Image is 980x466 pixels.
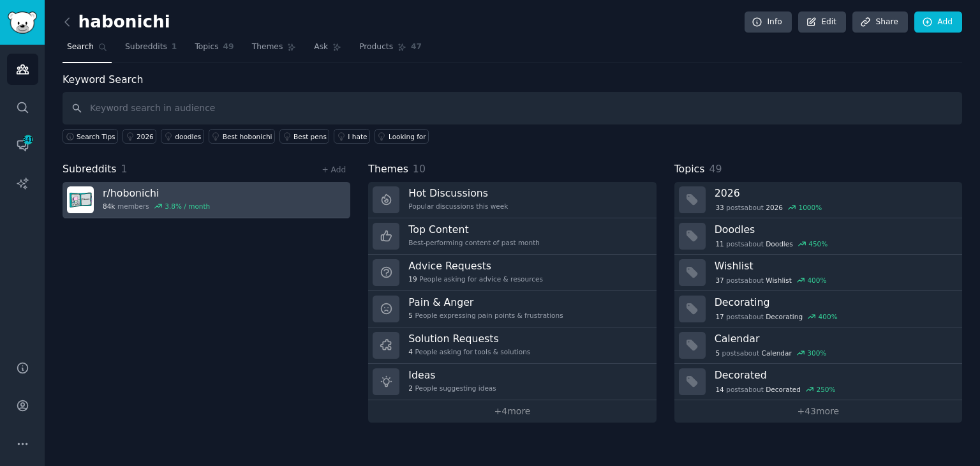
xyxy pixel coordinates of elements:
[674,327,962,364] a: Calendar5postsaboutCalendar300%
[715,311,839,322] div: post s about
[359,41,393,53] span: Products
[368,327,656,364] a: Solution Requests4People asking for tools & solutions
[408,259,543,273] h3: Advice Requests
[314,41,328,53] span: Ask
[248,37,301,63] a: Themes
[122,129,156,144] a: 2026
[411,41,422,53] span: 47
[368,255,656,291] a: Advice Requests19People asking for advice & resources
[798,203,822,212] div: 1000 %
[223,132,272,141] div: Best hobonichi
[368,291,656,327] a: Pain & Anger5People expressing pain points & frustrations
[195,41,218,53] span: Topics
[334,129,370,144] a: I hate
[766,203,783,212] span: 2026
[103,202,210,211] div: members
[766,276,792,285] span: Wishlist
[63,182,350,218] a: r/hobonichi84kmembers3.8% / month
[715,202,823,213] div: post s about
[413,163,426,175] span: 10
[63,73,143,86] label: Keyword Search
[715,385,724,394] span: 14
[766,385,801,394] span: Decorated
[715,203,724,212] span: 33
[63,162,117,177] span: Subreddits
[8,11,37,34] img: GummySearch logo
[103,202,115,211] span: 84k
[408,347,530,356] div: People asking for tools & solutions
[190,37,238,63] a: Topics49
[165,202,210,211] div: 3.8 % / month
[674,400,962,423] a: +43more
[408,368,496,382] h3: Ideas
[368,182,656,218] a: Hot DiscussionsPopular discussions this week
[63,129,118,144] button: Search Tips
[125,41,167,53] span: Subreddits
[368,218,656,255] a: Top ContentBest-performing content of past month
[172,41,177,53] span: 1
[408,384,496,393] div: People suggesting ideas
[67,186,94,213] img: hobonichi
[808,239,828,248] div: 450 %
[762,349,792,357] span: Calendar
[408,311,413,320] span: 5
[408,311,563,320] div: People expressing pain points & frustrations
[715,259,953,273] h3: Wishlist
[252,41,283,53] span: Themes
[368,162,408,177] span: Themes
[766,312,803,321] span: Decorating
[715,347,828,359] div: post s about
[121,37,181,63] a: Subreddits1
[807,276,826,285] div: 400 %
[175,132,201,141] div: doodles
[408,238,540,247] div: Best-performing content of past month
[715,296,953,309] h3: Decorating
[715,332,953,345] h3: Calendar
[715,368,953,382] h3: Decorated
[715,276,724,285] span: 37
[375,129,429,144] a: Looking for
[309,37,346,63] a: Ask
[322,165,346,174] a: + Add
[121,163,128,175] span: 1
[408,296,563,309] h3: Pain & Anger
[161,129,204,144] a: doodles
[715,349,720,357] span: 5
[63,37,112,63] a: Search
[209,129,275,144] a: Best hobonichi
[408,332,530,345] h3: Solution Requests
[674,364,962,400] a: Decorated14postsaboutDecorated250%
[408,274,417,283] span: 19
[766,239,792,248] span: Doodles
[63,92,962,124] input: Keyword search in audience
[745,11,792,33] a: Info
[408,274,543,283] div: People asking for advice & resources
[674,291,962,327] a: Decorating17postsaboutDecorating400%
[355,37,426,63] a: Products47
[408,202,508,211] div: Popular discussions this week
[715,312,724,321] span: 17
[807,349,826,357] div: 300 %
[137,132,154,141] div: 2026
[103,186,210,200] h3: r/ hobonichi
[852,11,907,33] a: Share
[389,132,426,141] div: Looking for
[674,218,962,255] a: Doodles11postsaboutDoodles450%
[715,274,828,286] div: post s about
[348,132,367,141] div: I hate
[715,238,829,250] div: post s about
[67,41,94,53] span: Search
[22,135,34,144] span: 341
[408,384,413,393] span: 2
[77,132,115,141] span: Search Tips
[819,312,838,321] div: 400 %
[63,12,170,33] h2: habonichi
[293,132,327,141] div: Best pens
[674,255,962,291] a: Wishlist37postsaboutWishlist400%
[223,41,234,53] span: 49
[279,129,329,144] a: Best pens
[674,162,705,177] span: Topics
[914,11,962,33] a: Add
[715,186,953,200] h3: 2026
[715,239,724,248] span: 11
